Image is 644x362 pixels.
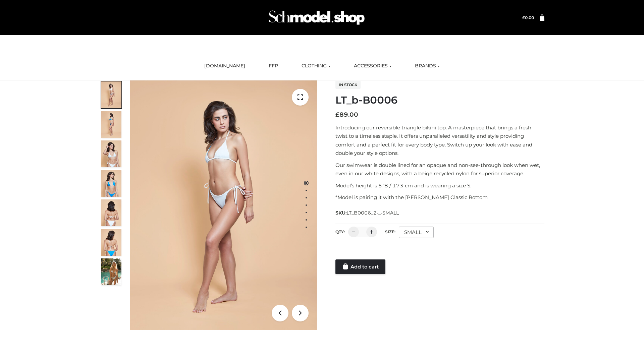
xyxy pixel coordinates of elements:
[346,210,399,216] span: LT_B0006_2-_-SMALL
[385,229,395,234] label: Size:
[266,4,367,31] img: Schmodel Admin 964
[522,15,534,20] a: £0.00
[297,59,335,73] a: CLOTHING
[335,94,544,106] h1: LT_b-B0006
[101,111,121,138] img: ArielClassicBikiniTop_CloudNine_AzureSky_OW114ECO_2-scaled.jpg
[349,59,396,73] a: ACCESSORIES
[399,227,434,238] div: SMALL
[335,181,544,190] p: Model’s height is 5 ‘8 / 173 cm and is wearing a size S.
[335,229,345,234] label: QTY:
[101,81,121,108] img: ArielClassicBikiniTop_CloudNine_AzureSky_OW114ECO_1-scaled.jpg
[130,80,317,330] img: ArielClassicBikiniTop_CloudNine_AzureSky_OW114ECO_1
[335,111,358,118] bdi: 89.00
[522,15,534,20] bdi: 0.00
[335,193,544,202] p: *Model is pairing it with the [PERSON_NAME] Classic Bottom
[101,170,121,197] img: ArielClassicBikiniTop_CloudNine_AzureSky_OW114ECO_4-scaled.jpg
[410,59,445,73] a: BRANDS
[101,140,121,167] img: ArielClassicBikiniTop_CloudNine_AzureSky_OW114ECO_3-scaled.jpg
[335,81,361,89] span: In stock
[335,259,385,274] a: Add to cart
[101,229,121,256] img: ArielClassicBikiniTop_CloudNine_AzureSky_OW114ECO_8-scaled.jpg
[264,59,283,73] a: FFP
[101,258,121,285] img: Arieltop_CloudNine_AzureSky2.jpg
[101,199,121,226] img: ArielClassicBikiniTop_CloudNine_AzureSky_OW114ECO_7-scaled.jpg
[335,161,544,178] p: Our swimwear is double lined for an opaque and non-see-through look when wet, even in our white d...
[522,15,525,20] span: £
[199,59,250,73] a: [DOMAIN_NAME]
[335,209,399,217] span: SKU:
[335,111,339,118] span: £
[335,123,544,158] p: Introducing our reversible triangle bikini top. A masterpiece that brings a fresh twist to a time...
